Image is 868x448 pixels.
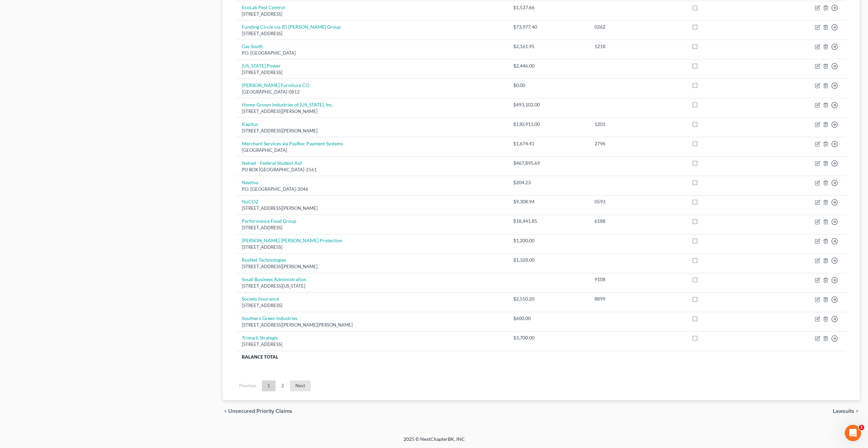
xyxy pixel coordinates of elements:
[513,4,584,11] div: $1,537.66
[242,121,258,127] a: Kapitus
[859,425,864,430] span: 1
[513,160,584,167] div: $467,895.69
[242,218,296,224] a: Performance Food Group
[513,24,584,30] div: $73,977.40
[242,50,502,56] div: P.O. [GEOGRAPHIC_DATA]
[242,276,306,282] a: Small Business Administration
[513,218,584,225] div: $18,441.85
[242,199,258,204] a: NuCO2
[242,244,502,250] div: [STREET_ADDRESS]
[223,408,292,414] button: chevron_left Unsecured Priority Claims
[594,24,681,30] div: 0262
[513,257,584,263] div: $1,328.00
[242,128,502,134] div: [STREET_ADDRESS][PERSON_NAME]
[845,425,861,441] iframe: Intercom live chat
[513,140,584,147] div: $1,674.41
[242,179,258,185] a: Nextiva
[242,335,278,341] a: Trimark Strategic
[242,167,502,173] div: PO BOX [GEOGRAPHIC_DATA]-2561
[513,43,584,50] div: $2,161.95
[242,257,286,263] a: RosNet Technologies
[242,263,502,270] div: [STREET_ADDRESS][PERSON_NAME]
[242,296,279,302] a: Society Insurance
[513,315,584,322] div: $600.00
[594,121,681,128] div: 1201
[513,121,584,128] div: $130,911.00
[833,408,854,414] span: Lawsuits
[242,108,502,115] div: [STREET_ADDRESS][PERSON_NAME]
[242,89,502,95] div: [GEOGRAPHIC_DATA]-0812
[262,380,276,391] a: 1
[594,43,681,50] div: 1218
[513,237,584,244] div: $1,200.00
[242,102,333,107] a: Home-Grown Industries of [US_STATE], Inc.
[242,11,502,17] div: [STREET_ADDRESS]
[242,237,342,243] a: [PERSON_NAME] [PERSON_NAME] Protection
[242,283,502,289] div: [STREET_ADDRESS][US_STATE]
[242,186,502,192] div: P.O. [GEOGRAPHIC_DATA]-3046
[594,295,681,302] div: 8899
[513,101,584,108] div: $493,102.00
[290,380,311,391] a: Next
[242,315,297,321] a: Southern Green Industries
[242,24,341,30] a: Funding Circle via JD [PERSON_NAME] Group
[242,43,263,49] a: Gas South
[513,295,584,302] div: $2,550.20
[242,82,309,88] a: [PERSON_NAME] Furniture CO
[594,140,681,147] div: 2796
[833,408,860,414] button: Lawsuits chevron_right
[513,334,584,341] div: $3,700.00
[276,380,290,391] a: 2
[242,160,302,166] a: Nelnet - Federal Student Aid
[242,225,502,231] div: [STREET_ADDRESS]
[242,302,502,309] div: [STREET_ADDRESS]
[242,30,502,37] div: [STREET_ADDRESS]
[513,82,584,89] div: $0.00
[854,408,860,414] i: chevron_right
[242,322,502,328] div: [STREET_ADDRESS][PERSON_NAME][PERSON_NAME]
[240,436,629,448] div: 2025 © NextChapterBK, INC
[513,179,584,186] div: $204.23
[242,63,281,69] a: [US_STATE] Power
[513,198,584,205] div: $9,308.94
[242,341,502,348] div: [STREET_ADDRESS]
[242,147,502,154] div: [GEOGRAPHIC_DATA]
[594,276,681,283] div: 9108
[594,218,681,225] div: 6188
[513,62,584,69] div: $2,446.00
[236,351,508,363] th: Balance Total
[242,69,502,76] div: [STREET_ADDRESS]
[594,198,681,205] div: 0593
[242,141,343,146] a: Merchant Services via PayRoc Payment Systems
[228,408,292,414] span: Unsecured Priority Claims
[242,205,502,212] div: [STREET_ADDRESS][PERSON_NAME]
[223,408,228,414] i: chevron_left
[242,4,285,10] a: EcoLab Pest Control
